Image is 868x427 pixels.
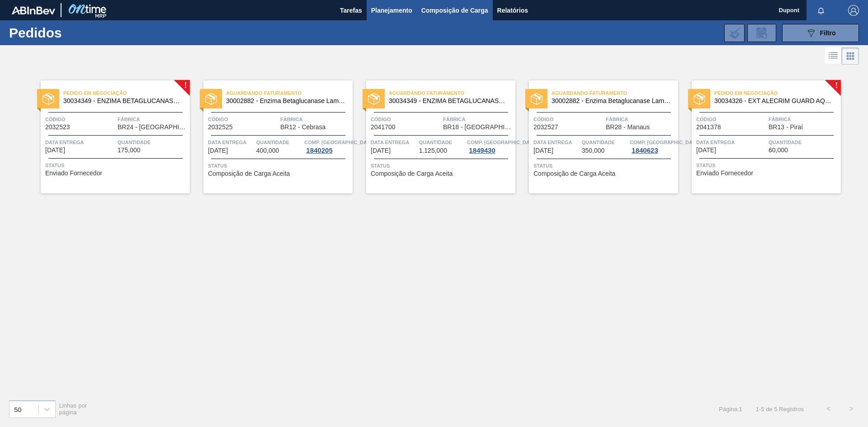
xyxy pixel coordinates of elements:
div: Visão em Cards [842,47,859,65]
span: Relatórios [497,5,528,16]
span: 400,000 [256,147,279,154]
span: 60,000 [769,147,788,154]
div: 1840623 [630,147,660,154]
span: Fábrica [280,115,350,124]
span: 1 - 5 de 5 Registros [756,406,804,413]
span: Código [371,115,441,124]
span: Quantidade [582,138,628,147]
span: Enviado Fornecedor [45,170,102,177]
h1: Pedidos [9,28,144,38]
img: TNhmsLtSVTkK8tSr43FrP2fwEKptu5GPRR3wAAAABJRU5ErkJggg== [12,6,55,14]
span: Tarefas [340,5,362,16]
span: Composição de Carga Aceita [533,170,615,177]
div: 1849430 [467,147,497,154]
span: BR24 - Ponta Grossa [118,124,188,131]
span: Fábrica [443,115,513,124]
span: Status [45,161,188,170]
span: 07/10/2025 [371,147,391,154]
div: Solicitação de Revisão de Pedidos [747,24,776,42]
div: Importar Negociações dos Pedidos [724,24,745,42]
span: 29/09/2025 [208,147,228,154]
span: Comp. Carga [630,138,700,147]
span: Código [45,115,115,124]
a: statusAguardando Faturamento30002882 - Enzima Betaglucanase Laminex 750 TermoesCódigo2032527Fábri... [515,80,678,193]
span: 30034326 - EXT ALECRIM GUARD AQUAROX4927 20KG [714,98,834,104]
span: 30034349 - ENZIMA BETAGLUCANASE LAMINEX 5G [389,98,508,104]
span: Status [696,161,839,170]
span: BR18 - Pernambuco [443,124,513,131]
span: 21/10/2025 [696,147,716,154]
span: Quantidade [256,138,302,147]
span: Página : 1 [719,406,742,413]
div: 1840205 [304,147,334,154]
button: > [840,398,863,420]
span: 175,000 [118,147,141,154]
button: Notificações [807,4,835,17]
span: Fábrica [769,115,839,124]
div: 50 [14,405,22,413]
a: Comp. [GEOGRAPHIC_DATA]1849430 [467,138,513,154]
span: Quantidade [769,138,839,147]
span: 2032523 [45,124,70,131]
span: 30034349 - ENZIMA BETAGLUCANASE LAMINEX 5G [63,98,183,104]
span: Data entrega [45,138,115,147]
a: !statusPedido em Negociação30034349 - ENZIMA BETAGLUCANASE LAMINEX 5GCódigo2032523FábricaBR24 - [... [27,80,190,193]
span: Quantidade [118,138,188,147]
span: Pedido em Negociação [63,89,190,98]
span: Comp. Carga [467,138,537,147]
span: Data entrega [696,138,766,147]
span: Status [371,161,513,170]
span: Fábrica [606,115,676,124]
span: Comp. Carga [304,138,374,147]
span: 2032527 [533,124,558,131]
span: 1.125,000 [419,147,447,154]
span: BR12 - Cebrasa [280,124,325,131]
span: Filtro [820,29,836,37]
span: BR28 - Manaus [606,124,650,131]
span: Data entrega [533,138,580,147]
span: 30002882 - Enzima Betaglucanase Laminex 750 Termoes [552,98,671,104]
span: Status [533,161,676,170]
a: Comp. [GEOGRAPHIC_DATA]1840205 [304,138,350,154]
a: statusAguardando Faturamento30002882 - Enzima Betaglucanase Laminex 750 TermoesCódigo2032525Fábri... [190,80,353,193]
span: Código [696,115,766,124]
a: Comp. [GEOGRAPHIC_DATA]1840623 [630,138,676,154]
img: status [205,93,217,105]
a: statusAguardando Faturamento30034349 - ENZIMA BETAGLUCANASE LAMINEX 5GCódigo2041700FábricaBR18 - ... [353,80,515,193]
span: Aguardando Faturamento [226,89,353,98]
span: 22/09/2025 [45,147,65,154]
span: Fábrica [118,115,188,124]
div: Visão em Lista [825,47,842,65]
span: Quantidade [419,138,465,147]
span: Enviado Fornecedor [696,170,753,177]
span: Pedido em Negociação [714,89,841,98]
span: Composição de Carga Aceita [371,170,453,177]
button: Filtro [782,24,859,42]
img: status [368,93,380,105]
span: Status [208,161,350,170]
span: 350,000 [582,147,605,154]
a: !statusPedido em Negociação30034326 - EXT ALECRIM GUARD AQUAROX4927 20KGCódigo2041378FábricaBR13 ... [678,80,841,193]
span: 2041378 [696,124,721,131]
img: status [693,93,705,105]
span: 17/10/2025 [533,147,553,154]
span: Aguardando Faturamento [389,89,515,98]
span: Planejamento [371,5,412,16]
img: status [531,93,542,105]
span: Composição de Carga Aceita [208,170,290,177]
span: Código [208,115,278,124]
img: status [42,93,54,105]
span: Data entrega [208,138,254,147]
span: Composição de Carga [421,5,488,16]
span: 2032525 [208,124,233,131]
span: Código [533,115,604,124]
button: < [817,398,840,420]
span: Linhas por página [59,402,87,416]
span: BR13 - Piraí [769,124,803,131]
span: Data entrega [371,138,417,147]
span: 2041700 [371,124,396,131]
img: Logout [848,5,859,16]
span: 30002882 - Enzima Betaglucanase Laminex 750 Termoes [226,98,345,104]
span: Aguardando Faturamento [552,89,678,98]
